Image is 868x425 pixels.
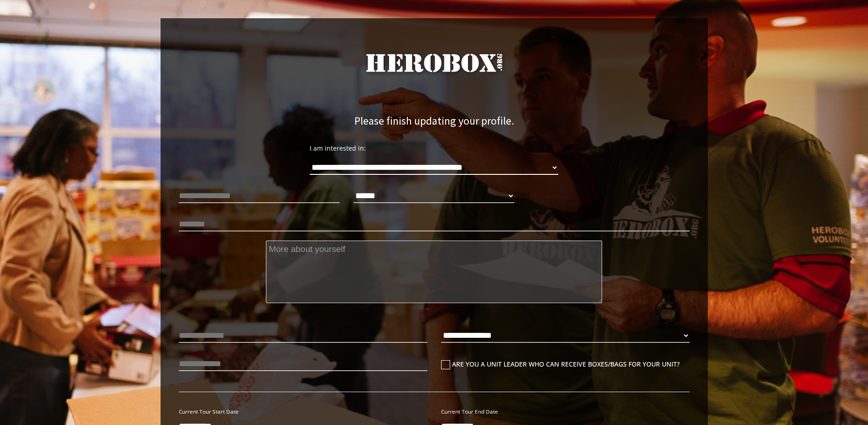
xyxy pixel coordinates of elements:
[310,115,558,127] h3: Please finish updating your profile.
[179,408,239,415] small: Current Tour Start Date
[441,408,498,415] small: Current Tour End Date
[179,50,690,92] a: HeroBox
[441,359,690,369] label: Are you a unit leader who can receive boxes/bags for your unit?
[310,143,558,153] p: I am interested in:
